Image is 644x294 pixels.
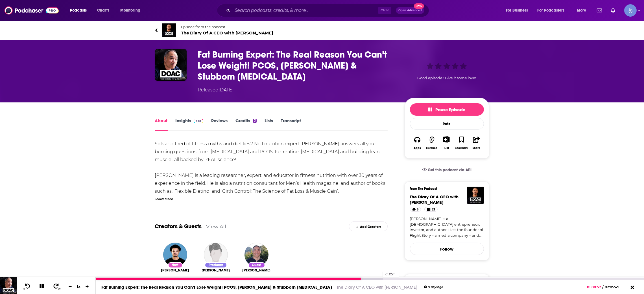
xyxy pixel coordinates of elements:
button: Show More Button [441,136,453,142]
button: Bookmark [454,133,469,153]
span: 10 [23,288,25,290]
a: Fat Burning Expert: The Real Reason You Can’t Lose Weight! PCOS, [PERSON_NAME] & Stubborn [MEDICA... [101,284,332,290]
a: The Diary Of A CEO with Steven Bartlett [410,194,459,205]
span: Open Advanced [398,9,422,12]
button: open menu [573,6,593,15]
h1: Fat Burning Expert: The Real Reason You Can’t Lose Weight! PCOS, Menopause & Stubborn Belly Fat [198,49,396,82]
img: Podchaser Pro [194,119,204,123]
div: Apps [414,146,421,150]
div: Search podcasts, credits, & more... [222,4,435,17]
div: Rate [410,118,484,130]
span: 63 [432,207,435,212]
span: The Diary Of A CEO with [PERSON_NAME] [181,30,274,36]
h3: From The Podcast [410,187,479,191]
span: Logged in as Spiral5-G1 [624,4,637,17]
span: 30 [58,288,61,290]
span: The Diary Of A CEO with [PERSON_NAME] [410,194,459,205]
a: Show notifications dropdown [595,6,604,15]
span: 02:05:49 [604,285,625,289]
div: Guest [248,262,265,268]
button: 30 [51,283,62,290]
button: Pause Episode [410,103,484,116]
a: 63 [424,207,438,212]
div: 9 days ago [424,286,443,289]
button: 10 [22,283,32,290]
div: Listened [426,146,438,150]
img: Podchaser - Follow, Share and Rate Podcasts [5,5,59,16]
span: Pause Episode [428,107,466,112]
span: For Business [506,6,528,14]
span: [PERSON_NAME] [202,268,230,273]
a: InsightsPodchaser Pro [176,118,204,131]
div: Released [DATE] [198,87,234,93]
a: [PERSON_NAME] is a [DEMOGRAPHIC_DATA] entrepreneur, investor, and author. He’s the founder of Fli... [410,216,484,238]
a: Alan Aragon [243,268,271,273]
button: open menu [66,6,94,15]
div: 01:05:11 [96,278,644,280]
span: For Podcasters [538,6,565,14]
div: Show More ButtonList [439,133,454,153]
a: Reviews [211,118,228,131]
button: open menu [502,6,535,15]
span: Monitoring [120,6,140,14]
span: Ctrl K [378,7,391,14]
div: Share [473,146,480,150]
button: Listened [425,133,439,153]
img: Fat Burning Expert: The Real Reason You Can’t Lose Weight! PCOS, Menopause & Stubborn Belly Fat [155,49,187,81]
span: [PERSON_NAME] [243,268,271,273]
button: open menu [116,6,148,15]
img: The Diary Of A CEO with Steven Bartlett [162,23,176,37]
button: Show profile menu [624,4,637,17]
span: Episode from the podcast [181,25,274,29]
div: 01:05:11 [383,271,399,277]
a: Creators & Guests [155,223,202,230]
a: Credits3 [235,118,256,131]
a: Jack Sylvester [202,268,230,273]
span: [PERSON_NAME] [161,268,189,273]
a: 6 [410,207,421,212]
span: More [577,6,586,14]
img: Jack Sylvester [204,243,228,267]
div: Producer [205,262,227,268]
button: Apps [410,133,425,153]
a: The Diary Of A CEO with [PERSON_NAME] [337,284,417,290]
span: Good episode? Give it some love! [418,76,476,80]
a: The Diary Of A CEO with Steven BartlettEpisode from the podcastThe Diary Of A CEO with [PERSON_NAME] [155,23,489,37]
span: 01:00:57 [587,285,602,289]
img: Steven Bartlett [163,243,187,267]
span: / [602,285,604,289]
a: About [155,118,168,131]
a: View All [206,223,226,229]
img: Alan Aragon [244,243,268,267]
span: 6 [417,207,418,212]
a: Transcript [281,118,301,131]
div: 1 x [74,284,84,289]
div: List [445,146,449,150]
div: 3 [253,119,256,123]
a: Show notifications dropdown [609,6,617,15]
img: The Diary Of A CEO with Steven Bartlett [467,187,484,204]
span: Get this podcast via API [428,168,471,172]
input: Search podcasts, credits, & more... [232,6,378,15]
div: Bookmark [455,146,468,150]
span: Charts [97,6,109,14]
button: Follow [410,243,484,255]
a: Lists [265,118,273,131]
button: open menu [534,6,573,15]
a: Get this podcast via API [418,163,476,177]
div: Add Creators [349,221,388,231]
button: Share [469,133,484,153]
div: Host [168,262,183,268]
a: Steven Bartlett [161,268,189,273]
img: User Profile [624,4,637,17]
button: Open AdvancedNew [396,7,424,14]
span: Podcasts [70,6,87,14]
span: New [414,3,424,9]
a: Charts [93,6,113,15]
